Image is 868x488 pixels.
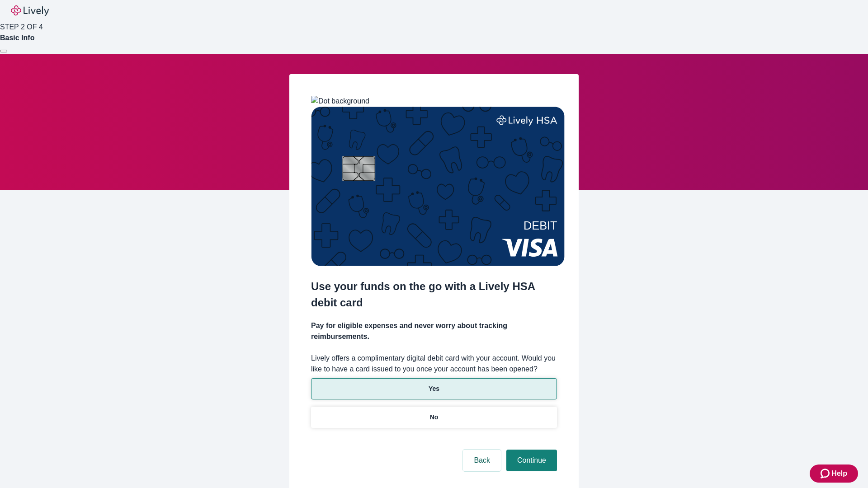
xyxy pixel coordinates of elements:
[430,413,439,422] p: No
[311,278,557,311] h2: Use your funds on the go with a Lively HSA debit card
[11,5,49,16] img: Lively
[311,320,557,342] h4: Pay for eligible expenses and never worry about tracking reimbursements.
[311,353,557,375] label: Lively offers a complimentary digital debit card with your account. Would you like to have a card...
[831,468,847,479] span: Help
[810,465,858,483] button: Zendesk support iconHelp
[311,407,557,428] button: No
[506,450,557,471] button: Continue
[311,107,565,266] img: Debit card
[821,468,831,479] svg: Zendesk support icon
[311,378,557,399] button: Yes
[463,450,501,471] button: Back
[311,96,369,107] img: Dot background
[429,384,439,394] p: Yes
